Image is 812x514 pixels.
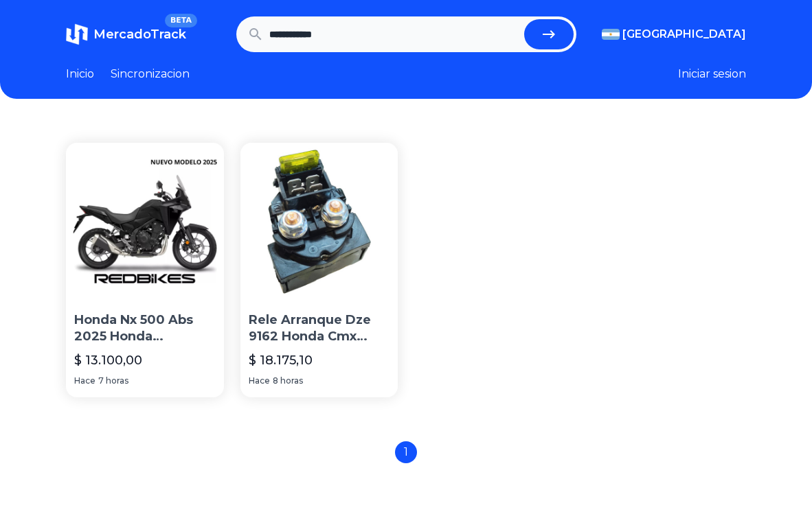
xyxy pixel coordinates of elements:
[111,66,190,82] a: Sincronizacion
[249,351,313,370] p: $ 18.175,10
[66,143,224,301] img: Honda Nx 500 Abs 2025 Honda Redbikes
[66,23,88,45] img: MercadoTrack
[74,312,216,346] p: Honda Nx 500 Abs 2025 Honda Redbikes
[273,375,303,386] span: 8 horas
[93,27,186,42] span: MercadoTrack
[74,375,95,386] span: Hace
[249,312,390,346] p: Rele Arranque Dze 9162 Honda Cmx Rebel Nx 500 650 Dominator
[602,26,746,43] button: [GEOGRAPHIC_DATA]
[74,351,142,370] p: $ 13.100,00
[165,14,197,27] span: BETA
[240,143,398,301] img: Rele Arranque Dze 9162 Honda Cmx Rebel Nx 500 650 Dominator
[678,66,746,82] button: Iniciar sesion
[66,66,94,82] a: Inicio
[240,143,398,397] a: Rele Arranque Dze 9162 Honda Cmx Rebel Nx 500 650 DominatorRele Arranque Dze 9162 Honda Cmx Rebel...
[249,375,270,386] span: Hace
[66,23,186,45] a: MercadoTrackBETA
[66,143,224,397] a: Honda Nx 500 Abs 2025 Honda RedbikesHonda Nx 500 Abs 2025 Honda Redbikes$ 13.100,00Hace7 horas
[622,26,746,43] span: [GEOGRAPHIC_DATA]
[602,29,620,40] img: Argentina
[98,375,128,386] span: 7 horas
